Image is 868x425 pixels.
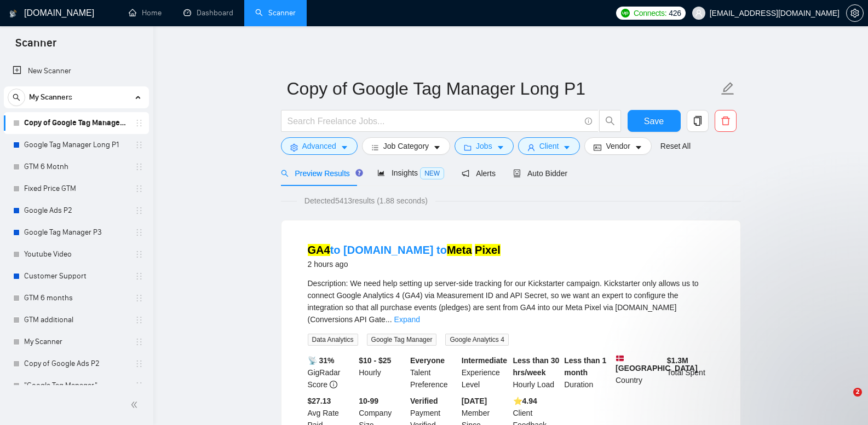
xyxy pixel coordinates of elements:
span: Preview Results [281,169,360,178]
span: Insights [377,168,444,177]
button: barsJob Categorycaret-down [362,137,450,155]
span: Auto Bidder [513,169,567,178]
span: setting [847,9,863,18]
a: My Scanner [24,331,128,353]
b: Intermediate [462,356,507,365]
button: folderJobscaret-down [455,137,514,155]
span: Scanner [7,35,65,58]
span: search [281,170,289,177]
span: 2 [853,388,862,397]
a: searchScanner [255,8,296,18]
mark: Pixel [475,244,501,256]
a: Reset All [660,140,691,152]
a: Youtube Video [24,243,128,265]
span: holder [135,184,143,193]
span: holder [135,141,143,149]
span: Google Analytics 4 [445,334,508,346]
div: Experience Level [459,354,511,391]
button: Save [628,110,681,132]
span: My Scanners [29,86,72,108]
a: Copy of Google Ads P2 [24,353,128,375]
span: notification [462,170,469,177]
span: 426 [669,7,681,19]
span: NEW [420,167,444,179]
button: setting [846,4,864,22]
a: dashboardDashboard [183,8,233,18]
span: copy [687,116,708,126]
span: edit [721,81,735,96]
span: delete [715,116,736,126]
div: Talent Preference [408,354,459,391]
span: setting [290,143,298,152]
img: logo [9,5,17,22]
button: idcardVendorcaret-down [584,137,651,155]
input: Scanner name... [287,75,718,102]
b: [GEOGRAPHIC_DATA] [616,354,698,372]
a: "Google Tag Manager" [24,375,128,397]
span: holder [135,119,143,127]
span: info-circle [585,118,592,125]
span: caret-down [563,143,571,152]
a: GTM 6 months [24,287,128,309]
a: Google Tag Manager P3 [24,222,128,243]
span: folder [464,143,472,152]
span: user [695,9,703,17]
a: Google Tag Manager Long P1 [24,134,128,156]
span: double-left [130,399,141,410]
span: holder [135,381,143,390]
a: setting [846,9,864,18]
button: userClientcaret-down [518,137,580,155]
span: ... [386,315,392,324]
button: delete [715,110,737,132]
span: bars [371,143,379,152]
span: area-chart [377,169,385,177]
span: Google Tag Manager [367,334,437,346]
b: [DATE] [462,397,487,405]
div: Tooltip anchor [354,168,364,178]
input: Search Freelance Jobs... [288,114,580,128]
span: search [600,116,620,126]
b: $27.13 [308,397,331,405]
span: Connects: [634,7,666,19]
span: holder [135,228,143,237]
span: Description: We need help setting up server-side tracking for our Kickstarter campaign. Kickstart... [308,279,699,324]
b: ⭐️ 4.94 [513,397,537,405]
span: holder [135,206,143,215]
span: idcard [594,143,601,152]
span: holder [135,272,143,281]
span: Job Category [383,140,429,152]
span: Jobs [476,140,492,152]
button: settingAdvancedcaret-down [281,137,358,155]
span: Advanced [302,140,336,152]
a: GTM additional [24,309,128,331]
span: Alerts [462,169,496,178]
span: robot [513,170,521,177]
span: caret-down [497,143,504,152]
li: New Scanner [4,60,149,82]
span: caret-down [341,143,348,152]
b: Less than 30 hrs/week [513,356,560,377]
a: GTM 6 Motnh [24,156,128,178]
b: 📡 31% [308,356,335,365]
span: holder [135,250,143,259]
img: upwork-logo.png [621,9,630,18]
span: caret-down [635,143,642,152]
span: Save [644,114,664,128]
span: search [8,94,25,101]
b: $10 - $25 [359,356,391,365]
a: New Scanner [13,60,140,82]
iframe: Intercom live chat [831,388,857,414]
span: Detected 5413 results (1.88 seconds) [297,195,435,207]
span: Data Analytics [308,334,358,346]
a: Fixed Price GTM [24,178,128,200]
div: Hourly [357,354,408,391]
a: Google Ads P2 [24,200,128,222]
a: GA4to [DOMAIN_NAME] toMeta Pixel [308,244,501,256]
span: holder [135,359,143,368]
span: info-circle [330,381,337,388]
b: Everyone [410,356,445,365]
div: Description: We need help setting up server-side tracking for our Kickstarter campaign. Kickstart... [308,277,714,325]
b: Less than 1 month [564,356,606,377]
mark: GA4 [308,244,330,256]
div: 2 hours ago [308,258,501,271]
